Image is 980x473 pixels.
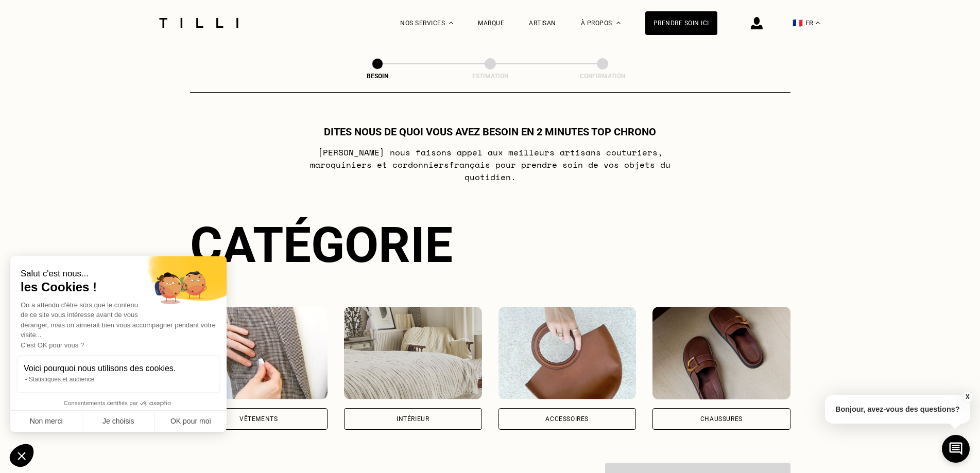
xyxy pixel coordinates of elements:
img: Menu déroulant [449,22,453,24]
div: Besoin [326,73,429,80]
h1: Dites nous de quoi vous avez besoin en 2 minutes top chrono [324,126,656,138]
button: X [962,391,972,402]
a: Marque [478,20,504,27]
img: Chaussures [652,307,790,399]
div: Vêtements [239,416,278,422]
div: Chaussures [700,416,743,422]
p: [PERSON_NAME] nous faisons appel aux meilleurs artisans couturiers , maroquiniers et cordonniers ... [286,146,694,183]
div: Intérieur [397,416,429,422]
img: icône connexion [751,17,763,29]
div: Confirmation [551,73,654,80]
img: menu déroulant [816,22,820,24]
img: Menu déroulant à propos [616,22,621,24]
a: Prendre soin ici [645,11,717,35]
a: Artisan [529,20,556,27]
div: Catégorie [190,216,790,274]
img: Accessoires [498,307,637,399]
img: Intérieur [344,307,482,399]
div: Estimation [439,73,542,80]
img: Logo du service de couturière Tilli [156,18,242,28]
img: Vêtements [190,307,328,399]
span: 🇫🇷 [793,18,803,28]
p: Bonjour, avez-vous des questions? [825,395,970,424]
div: Accessoires [545,416,589,422]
